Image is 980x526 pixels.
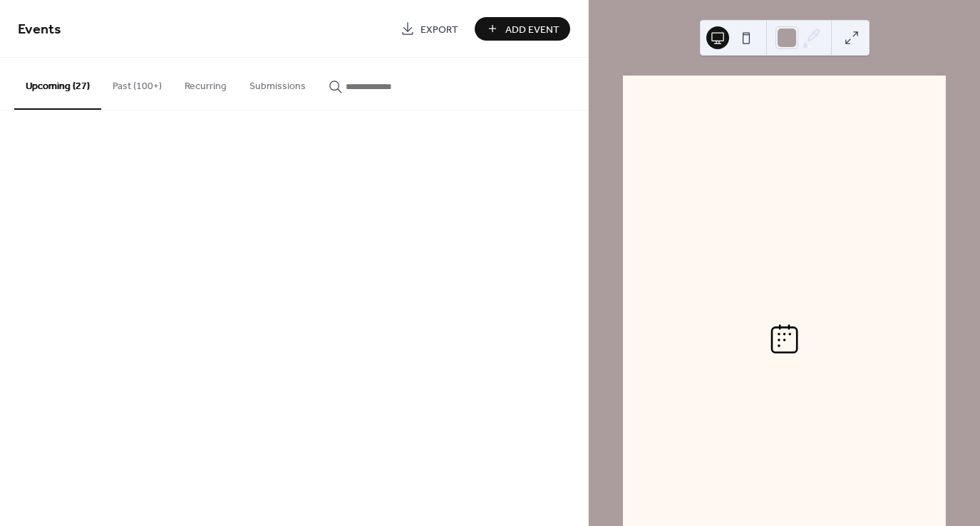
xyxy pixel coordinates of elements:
[173,58,238,108] button: Recurring
[14,58,101,110] button: Upcoming (27)
[475,17,570,41] button: Add Event
[505,22,559,37] span: Add Event
[238,58,317,108] button: Submissions
[421,22,458,37] span: Export
[18,16,61,43] span: Events
[390,17,469,41] a: Export
[101,58,173,108] button: Past (100+)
